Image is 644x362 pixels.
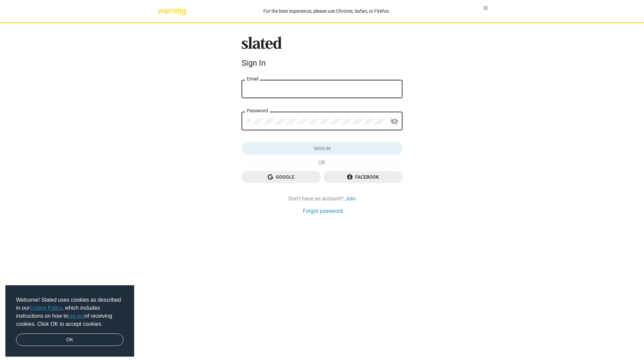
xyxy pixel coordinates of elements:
span: Facebook [329,171,397,183]
div: Sign In [241,58,402,68]
mat-icon: visibility_off [390,116,398,127]
mat-icon: close [482,4,490,12]
a: Join [345,195,356,202]
span: Welcome! Slated uses cookies as described in our , which includes instructions on how to of recei... [16,296,123,328]
button: Show password [388,115,401,128]
span: Google [247,171,315,183]
div: cookieconsent [5,285,134,357]
a: Forgot password [303,207,343,215]
button: Google [241,171,321,183]
a: dismiss cookie message [16,334,123,346]
sl-branding: Sign In [241,37,402,71]
button: Facebook [323,171,402,183]
a: opt-out [68,313,85,319]
a: Cookie Policy [30,305,62,311]
div: Don't have an account? [241,195,402,202]
div: For the best experience, please use Chrome, Safari, or Firefox. [170,7,483,16]
mat-icon: warning [158,7,166,15]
